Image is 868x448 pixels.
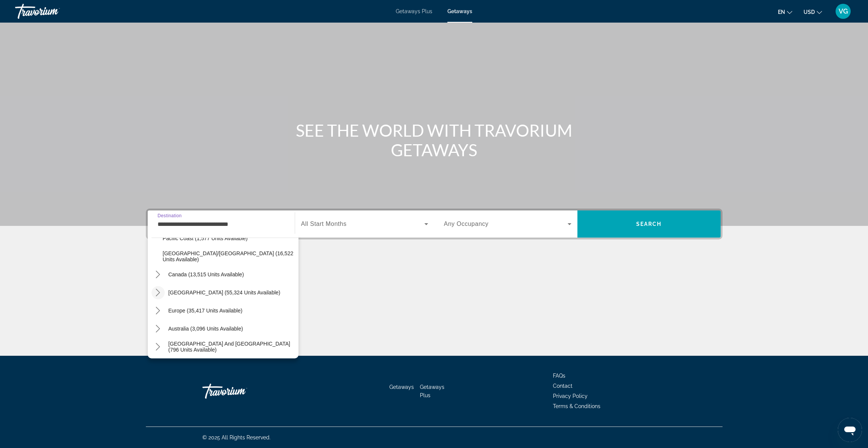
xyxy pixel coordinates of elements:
span: © 2025 All Rights Reserved. [202,434,271,440]
span: Pacific Coast (1,577 units available) [163,235,248,241]
input: Select destination [158,220,285,229]
span: Europe (35,417 units available) [168,308,243,314]
button: Toggle South Pacific and Oceania (796 units available) submenu [152,340,165,354]
button: Search [577,210,721,238]
span: Canada (13,515 units available) [168,271,244,277]
button: Toggle Caribbean & Atlantic Islands (55,324 units available) submenu [152,286,165,299]
button: Select destination: South Pacific and Oceania (796 units available) [165,340,299,354]
span: [GEOGRAPHIC_DATA] (55,324 units available) [168,290,280,296]
span: All Start Months [301,221,347,227]
span: [GEOGRAPHIC_DATA]/[GEOGRAPHIC_DATA] (16,522 units available) [163,250,295,262]
button: Toggle Australia (3,096 units available) submenu [152,322,165,335]
a: Terms & Conditions [553,403,600,409]
button: Select destination: Pacific Coast (1,577 units available) [159,232,299,245]
a: Privacy Policy [553,393,588,399]
button: User Menu [833,3,853,19]
button: Change language [778,6,792,17]
span: en [778,9,785,15]
span: Australia (3,096 units available) [168,326,243,332]
button: Select destination: Australia (3,096 units available) [165,322,299,335]
a: Travorium [15,2,90,21]
div: Destination options [148,234,299,358]
a: FAQs [553,373,565,379]
button: Change currency [804,6,822,17]
span: Search [636,221,662,227]
span: [GEOGRAPHIC_DATA] and [GEOGRAPHIC_DATA] (796 units available) [168,341,295,353]
a: Go Home [202,380,278,402]
a: Getaways Plus [396,8,432,14]
button: Select destination: Caribbean & Atlantic Islands (55,324 units available) [165,286,299,299]
a: Contact [553,383,573,389]
button: Select destination: Puerto Vallarta/Jalisco (16,522 units available) [159,250,299,263]
span: Any Occupancy [444,221,489,227]
a: Getaways Plus [420,384,444,398]
button: Toggle Canada (13,515 units available) submenu [152,268,165,281]
a: Getaways [447,8,472,14]
div: Search widget [148,210,721,238]
iframe: Button to launch messaging window [838,418,862,442]
span: Destination [158,213,182,218]
button: Select destination: Canada (13,515 units available) [165,268,299,281]
a: Getaways [389,384,414,390]
span: USD [804,9,815,15]
h1: SEE THE WORLD WITH TRAVORIUM GETAWAYS [293,120,576,160]
button: Toggle Europe (35,417 units available) submenu [152,304,165,317]
span: VG [839,8,848,15]
button: Select destination: Europe (35,417 units available) [165,304,299,317]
